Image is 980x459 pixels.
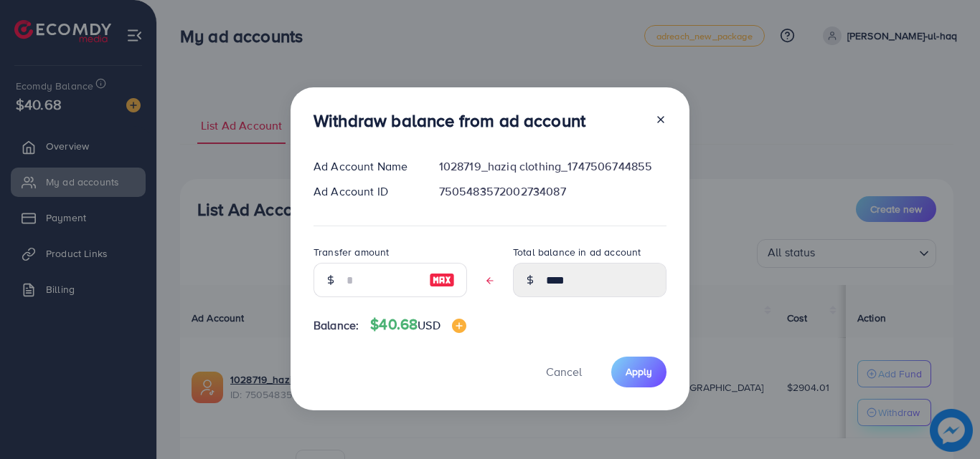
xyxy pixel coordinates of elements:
[429,271,455,289] img: image
[626,364,652,379] span: Apply
[528,357,600,387] button: Cancel
[452,319,466,333] img: image
[428,158,678,175] div: 1028719_haziq clothing_1747506744855
[314,317,359,334] span: Balance:
[302,183,428,200] div: Ad Account ID
[370,316,466,334] h4: $40.68
[314,245,389,259] label: Transfer amount
[611,357,666,387] button: Apply
[428,183,678,200] div: 7505483572002734087
[418,317,440,333] span: USD
[513,245,641,259] label: Total balance in ad account
[314,110,585,131] h3: Withdraw balance from ad account
[546,364,582,380] span: Cancel
[302,158,428,175] div: Ad Account Name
